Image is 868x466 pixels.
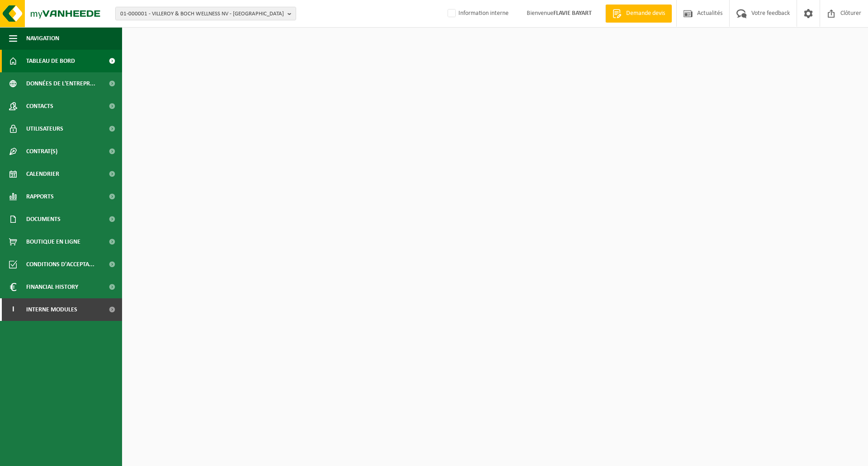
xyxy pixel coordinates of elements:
span: Utilisateurs [26,118,63,140]
span: Navigation [26,27,59,50]
span: Tableau de bord [26,50,75,72]
span: Demande devis [624,9,667,18]
span: Contacts [26,95,53,118]
span: Contrat(s) [26,140,57,163]
span: Interne modules [26,298,77,321]
strong: FLAVIE BAYART [553,10,592,17]
span: Rapports [26,185,54,208]
label: Information interne [446,7,509,20]
span: 01-000001 - VILLEROY & BOCH WELLNESS NV - [GEOGRAPHIC_DATA] [120,7,284,21]
span: Conditions d'accepta... [26,253,94,276]
span: Calendrier [26,163,59,185]
span: Documents [26,208,61,231]
button: 01-000001 - VILLEROY & BOCH WELLNESS NV - [GEOGRAPHIC_DATA] [115,7,296,20]
span: Données de l'entrepr... [26,72,95,95]
a: Demande devis [605,5,672,23]
span: Boutique en ligne [26,231,80,253]
span: Financial History [26,276,78,298]
span: I [9,298,17,321]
